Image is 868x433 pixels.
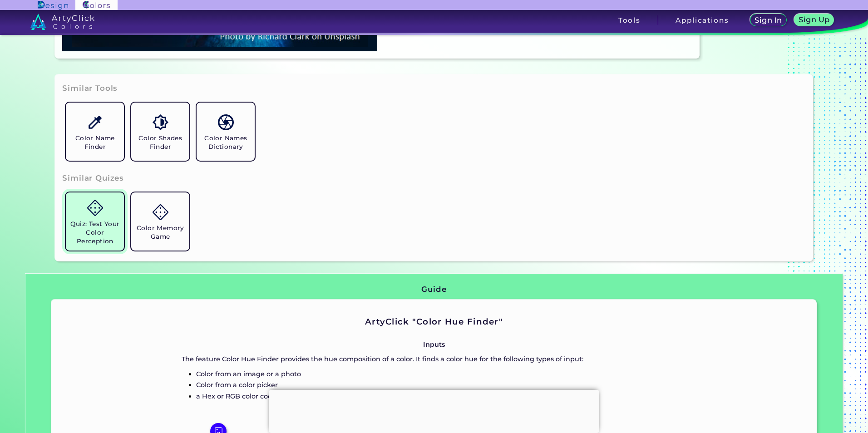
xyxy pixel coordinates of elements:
[796,15,832,26] a: Sign Up
[196,369,686,379] p: Color from an image or a photo
[676,17,729,24] h3: Applications
[196,391,686,402] p: a Hex or RGB color code
[193,99,258,164] a: Color Names Dictionary
[756,17,781,24] h5: Sign In
[62,173,124,184] h3: Similar Quizes
[62,83,118,94] h3: Similar Tools
[182,316,686,328] h2: ArtyClick "Color Hue Finder"
[182,408,686,419] p: Uploading Image
[200,134,251,151] h5: Color Names Dictionary
[269,390,599,431] iframe: Advertisement
[153,204,168,220] img: icon_game.svg
[30,14,94,30] img: logo_artyclick_colors_white.svg
[196,379,686,390] p: Color from a color picker
[38,1,68,10] img: ArtyClick Design logo
[69,134,120,151] h5: Color Name Finder
[182,339,686,350] p: Inputs
[618,17,641,24] h3: Tools
[135,134,186,151] h5: Color Shades Finder
[800,16,829,23] h5: Sign Up
[421,284,446,295] h3: Guide
[182,354,686,364] p: The feature Color Hue Finder provides the hue composition of a color. It finds a color hue for th...
[62,189,128,254] a: Quiz: Test Your Color Perception
[153,114,168,130] img: icon_color_shades.svg
[69,220,120,246] h5: Quiz: Test Your Color Perception
[87,200,103,216] img: icon_game.svg
[62,99,128,164] a: Color Name Finder
[128,99,193,164] a: Color Shades Finder
[128,189,193,254] a: Color Memory Game
[751,15,785,26] a: Sign In
[218,114,234,130] img: icon_color_names_dictionary.svg
[135,224,186,241] h5: Color Memory Game
[87,114,103,130] img: icon_color_name_finder.svg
